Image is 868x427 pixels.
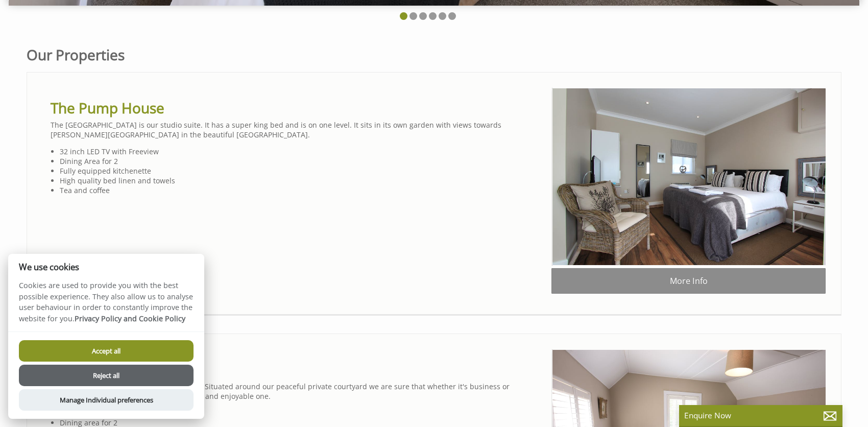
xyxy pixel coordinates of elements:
[60,185,543,195] li: Tea and coffee
[51,98,164,117] a: The Pump House
[8,280,204,331] p: Cookies are used to provide you with the best possible experience. They also allow us to analyse ...
[551,268,826,294] a: More Info
[51,120,543,139] p: The [GEOGRAPHIC_DATA] is our studio suite. It has a super king bed and is on one level. It sits i...
[60,147,543,156] li: 32 inch LED TV with Freeview
[60,156,543,166] li: Dining Area for 2
[60,408,543,418] li: 32 inch LED TV with Freeview
[75,314,185,323] a: Privacy Policy and Cookie Policy
[8,262,204,272] h2: We use cookies
[60,176,543,185] li: High quality bed linen and towels
[19,365,194,386] button: Reject all
[27,45,556,64] h1: Our Properties
[552,88,826,265] img: IMG_3752.original.JPG
[684,410,837,421] p: Enquire Now
[19,389,194,411] button: Manage Individual preferences
[51,382,543,401] p: [PERSON_NAME] is arranged as a twin suite. Situated around our peaceful private courtyard we are ...
[60,166,543,176] li: Fully equipped kitchenette
[19,340,194,362] button: Accept all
